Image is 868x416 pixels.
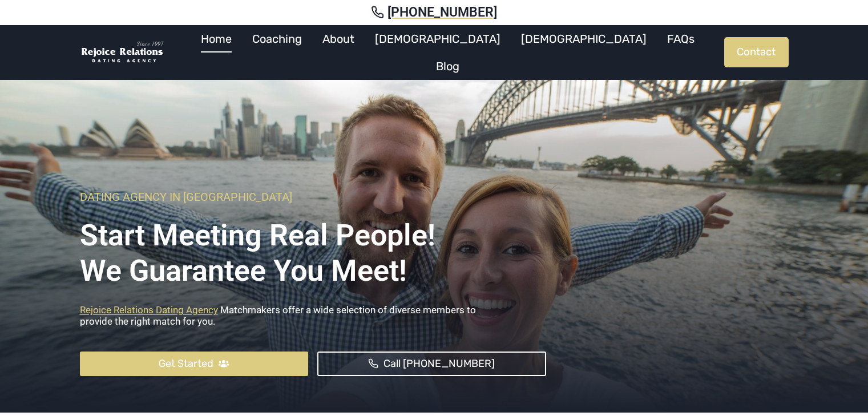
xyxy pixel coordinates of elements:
[365,25,511,52] a: [DEMOGRAPHIC_DATA]
[191,25,242,52] a: Home
[312,25,365,52] a: About
[80,304,218,316] a: Rejoice Relations Dating Agency
[383,356,495,372] span: Call [PHONE_NUMBER]
[426,52,470,80] a: Blog
[80,304,546,333] p: Matchmakers offer a wide selection of diverse members to provide the right match for you.
[171,25,724,80] nav: Primary
[657,25,705,52] a: FAQs
[242,25,312,52] a: Coaching
[511,25,657,52] a: [DEMOGRAPHIC_DATA]
[14,5,854,21] a: [PHONE_NUMBER]
[159,356,213,372] span: Get Started
[724,37,789,67] a: Contact
[80,352,309,376] a: Get Started
[80,41,165,64] img: Rejoice Relations
[80,209,546,289] h1: Start Meeting Real People! We Guarantee you meet!
[317,352,546,376] a: Call [PHONE_NUMBER]
[80,190,546,204] h6: Dating Agency In [GEOGRAPHIC_DATA]
[387,5,497,21] span: [PHONE_NUMBER]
